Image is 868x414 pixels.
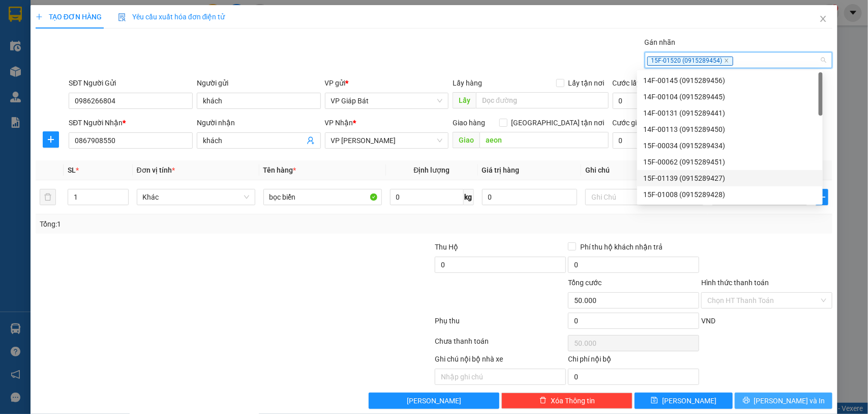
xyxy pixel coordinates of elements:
span: Giá trị hàng [482,166,520,174]
input: 0 [482,189,578,205]
span: [PERSON_NAME] [407,395,461,406]
img: logo [5,33,27,69]
button: printer[PERSON_NAME] và In [735,393,832,409]
span: Phí thu hộ khách nhận trả [576,241,667,253]
span: [GEOGRAPHIC_DATA] tận nơi [507,117,609,128]
div: Ghi chú nội bộ nhà xe [435,353,566,369]
img: icon [118,13,126,21]
span: Kết Đoàn [36,6,87,19]
span: Giao hàng [453,119,485,127]
button: [PERSON_NAME] [369,393,500,409]
span: Thu Hộ [435,243,458,251]
span: Khác [143,189,249,205]
div: 15F-01139 (0915289427) [643,173,817,184]
button: Close [809,5,837,34]
span: GB08250148 [96,51,147,62]
span: delete [540,397,547,405]
span: printer [743,397,750,405]
div: Phụ thu [434,315,567,333]
span: Tổng cước [568,279,602,287]
button: delete [40,189,56,205]
th: Ghi chú [581,160,708,180]
span: kg [464,189,474,205]
div: 15F-01008 (0915289428) [643,189,817,200]
div: 15F-00034 (0915289434) [637,137,823,154]
div: 14F-00145 (0915289456) [643,75,817,86]
label: Cước giao hàng [613,119,663,127]
div: 14F-00131 (0915289441) [637,105,823,121]
div: 15F-00034 (0915289434) [643,140,817,151]
input: Dọc đường [476,92,609,108]
div: 14F-00113 (0915289450) [643,124,817,135]
span: close [724,58,729,63]
input: VD: Bàn, Ghế [263,189,382,205]
div: Chưa thanh toán [434,336,567,353]
span: 15F-01263 (0915289432) [43,57,81,72]
div: VP gửi [325,77,449,89]
button: plus [43,131,59,148]
span: Giao [453,132,480,148]
span: SL [68,166,76,174]
span: 15F-01520 (0915289454) [647,57,733,66]
span: 19003239 [48,47,75,54]
div: Chi phí nội bộ [568,353,699,369]
label: Gán nhãn [645,38,676,46]
span: Tên hàng [263,166,296,174]
strong: PHIẾU GỬI HÀNG [36,74,87,96]
input: Ghi Chú [585,189,704,205]
div: 14F-00131 (0915289441) [643,107,817,119]
label: Hình thức thanh toán [701,279,769,287]
div: Người gửi [197,77,321,89]
div: 14F-00104 (0915289445) [637,89,823,105]
span: TẠO ĐƠN HÀNG [36,13,102,21]
div: Tổng: 1 [40,218,336,230]
span: VP Nhận [325,119,353,127]
span: Lấy hàng [453,79,482,87]
span: [PERSON_NAME] [662,395,716,406]
span: Lấy tận nơi [564,77,609,89]
label: Cước lấy hàng [613,79,659,87]
div: 14F-00104 (0915289445) [643,91,817,102]
input: Nhập ghi chú [435,369,566,385]
div: 14F-00113 (0915289450) [637,121,823,137]
span: save [651,397,658,405]
button: save[PERSON_NAME] [635,393,732,409]
div: 15F-00062 (0915289451) [637,154,823,170]
span: user-add [307,136,315,145]
span: plus [43,135,58,144]
span: [PERSON_NAME] và In [754,395,825,406]
div: 14F-00145 (0915289456) [637,72,823,89]
button: deleteXóa Thông tin [501,393,633,409]
div: SĐT Người Nhận [69,117,193,128]
div: 15F-00062 (0915289451) [643,156,817,168]
input: Dọc đường [480,132,609,148]
div: SĐT Người Gửi [69,77,193,89]
span: VP Giáp Bát [331,93,443,108]
span: Lấy [453,92,476,108]
span: VND [701,317,715,325]
div: 15F-01139 (0915289427) [637,170,823,186]
span: Đơn vị tính [137,166,175,174]
span: VP Nguyễn Văn Linh [331,133,443,148]
input: Gán nhãn [735,54,737,66]
div: Người nhận [197,117,321,128]
span: close [819,15,827,23]
span: Yêu cầu xuất hóa đơn điện tử [118,13,225,21]
span: plus [36,13,43,20]
div: 15F-01008 (0915289428) [637,186,823,203]
span: Định lượng [414,166,450,174]
input: Cước lấy hàng [613,93,705,109]
span: Xóa Thông tin [551,395,595,406]
input: Cước giao hàng [613,132,705,149]
span: Số 939 Giải Phóng (Đối diện Ga Giáp Bát) [35,21,89,45]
